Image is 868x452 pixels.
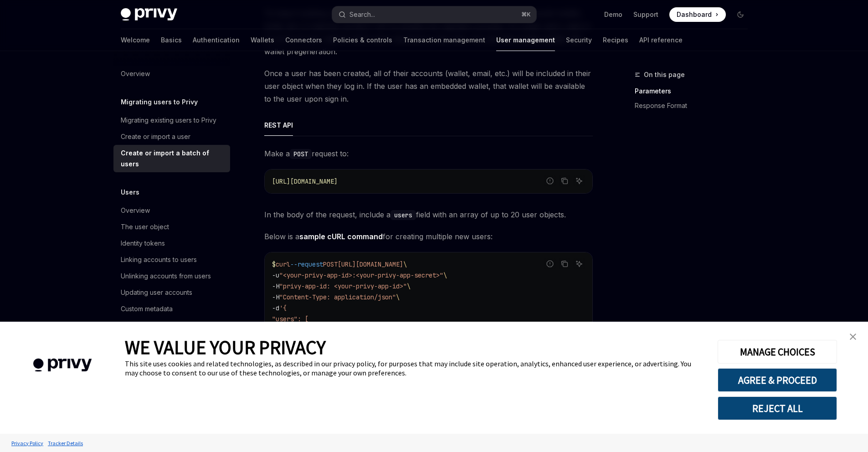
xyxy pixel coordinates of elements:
[677,10,712,19] span: Dashboard
[121,303,173,314] div: Custom metadata
[285,29,322,51] a: Connectors
[125,359,704,377] div: This site uses cookies and related technologies, as described in our privacy policy, for purposes...
[121,148,225,169] div: Create or import a batch of users
[521,11,531,18] span: ⌘ K
[349,9,375,20] div: Search...
[299,232,383,241] strong: sample cURL command
[113,317,230,334] a: UI components
[573,175,585,187] button: Ask AI
[338,260,403,268] span: [URL][DOMAIN_NAME]
[113,252,230,268] a: Linking accounts to users
[604,10,622,19] a: Demo
[669,7,726,22] a: Dashboard
[113,66,230,82] a: Overview
[272,315,308,323] span: "users": [
[844,328,862,346] a: close banner
[121,320,166,331] div: UI components
[272,293,279,301] span: -H
[407,282,411,290] span: \
[279,304,287,312] span: '{
[264,114,293,136] div: REST API
[113,284,230,301] a: Updating user accounts
[635,84,755,98] a: Parameters
[718,396,837,420] button: REJECT ALL
[121,238,165,249] div: Identity tokens
[496,29,555,51] a: User management
[276,260,290,268] span: curl
[603,29,628,51] a: Recipes
[113,202,230,219] a: Overview
[113,112,230,128] a: Migrating existing users to Privy
[718,368,837,392] button: AGREE & PROCEED
[121,205,150,216] div: Overview
[121,29,150,51] a: Welcome
[264,147,593,160] span: Make a request to:
[403,260,407,268] span: \
[121,68,150,79] div: Overview
[635,98,755,113] a: Response Format
[272,271,279,279] span: -u
[121,187,139,198] h5: Users
[403,29,485,51] a: Transaction management
[251,29,274,51] a: Wallets
[121,97,198,108] h5: Migrating users to Privy
[264,67,593,105] span: Once a user has been created, all of their accounts (wallet, email, etc.) will be included in the...
[850,334,856,340] img: close banner
[559,258,570,270] button: Copy the contents from the code block
[9,435,46,451] a: Privacy Policy
[113,301,230,317] a: Custom metadata
[644,69,685,80] span: On this page
[121,8,177,21] img: dark logo
[113,145,230,172] a: Create or import a batch of users
[290,149,312,159] code: POST
[443,271,447,279] span: \
[272,282,279,290] span: -H
[121,271,211,282] div: Unlinking accounts from users
[121,131,190,142] div: Create or import a user
[279,282,407,290] span: "privy-app-id: <your-privy-app-id>"
[396,293,400,301] span: \
[544,175,556,187] button: Report incorrect code
[14,345,111,385] img: company logo
[272,304,279,312] span: -d
[544,258,556,270] button: Report incorrect code
[121,254,197,265] div: Linking accounts to users
[264,208,593,221] span: In the body of the request, include a field with an array of up to 20 user objects.
[121,221,169,232] div: The user object
[332,6,536,23] button: Open search
[113,128,230,145] a: Create or import a user
[566,29,592,51] a: Security
[125,335,326,359] span: WE VALUE YOUR PRIVACY
[323,260,338,268] span: POST
[733,7,748,22] button: Toggle dark mode
[633,10,658,19] a: Support
[113,268,230,284] a: Unlinking accounts from users
[121,287,192,298] div: Updating user accounts
[113,235,230,252] a: Identity tokens
[161,29,182,51] a: Basics
[46,435,85,451] a: Tracker Details
[290,260,323,268] span: --request
[559,175,570,187] button: Copy the contents from the code block
[264,230,593,243] span: Below is a for creating multiple new users:
[121,115,216,126] div: Migrating existing users to Privy
[272,260,276,268] span: $
[193,29,240,51] a: Authentication
[390,210,416,220] code: users
[272,177,338,185] span: [URL][DOMAIN_NAME]
[639,29,683,51] a: API reference
[573,258,585,270] button: Ask AI
[333,29,392,51] a: Policies & controls
[718,340,837,364] button: MANAGE CHOICES
[113,219,230,235] a: The user object
[279,293,396,301] span: "Content-Type: application/json"
[279,271,443,279] span: "<your-privy-app-id>:<your-privy-app-secret>"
